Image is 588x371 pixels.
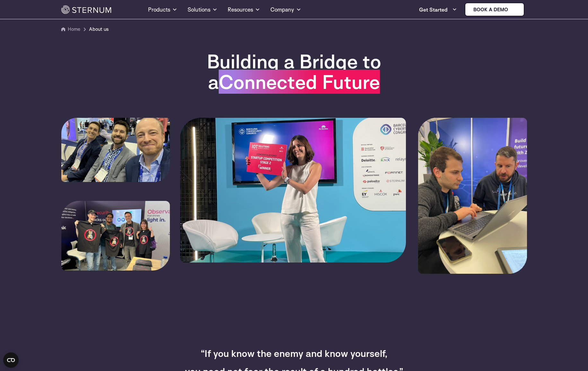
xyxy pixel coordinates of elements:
a: Home [68,26,80,32]
a: Get Started [419,3,457,16]
a: Products [148,1,177,19]
a: Company [270,1,301,19]
a: Resources [228,1,260,19]
h1: Building a Bridge to a [170,51,418,92]
img: sternum iot [511,7,516,12]
a: Solutions [188,1,217,19]
button: Open CMP widget [3,352,19,368]
span: About us [89,25,109,33]
a: Book a demo [465,3,524,16]
span: Connected Future [219,70,380,94]
img: sternum-zephyr [418,118,527,274]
